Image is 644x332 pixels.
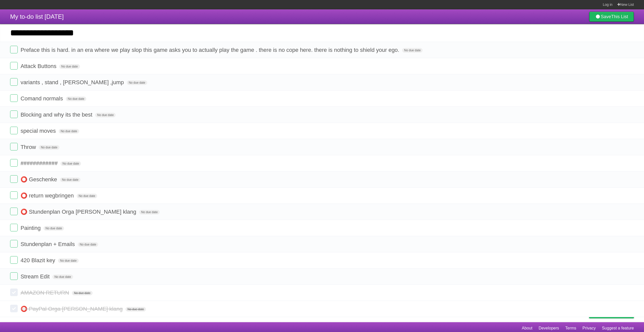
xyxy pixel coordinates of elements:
[10,289,18,296] label: Done
[10,240,18,248] label: Done
[127,80,147,85] span: No due date
[72,291,92,295] span: No due date
[611,14,628,19] b: This List
[10,46,18,53] label: Done
[20,306,124,312] span: ⭕ PayPal Orga [PERSON_NAME] klang
[60,161,81,166] span: No due date
[20,241,76,247] span: Stundenplan + Emails
[20,257,56,263] span: 420 Blazit key
[10,127,18,134] label: Done
[44,226,64,231] span: No due date
[52,275,73,279] span: No due date
[10,175,18,183] label: Done
[10,78,18,86] label: Done
[20,47,401,53] span: Preface this is hard. in an era where we play slop this game asks you to actually play the game ....
[20,273,51,280] span: Stream Edit
[126,307,146,312] span: No due date
[139,210,160,214] span: No due date
[10,224,18,231] label: Done
[59,129,79,134] span: No due date
[20,225,42,231] span: Painting
[39,145,59,150] span: No due date
[10,94,18,102] label: Done
[10,305,18,312] label: Done
[10,208,18,215] label: Done
[20,128,57,134] span: special moves
[59,64,80,69] span: No due date
[402,48,423,53] span: No due date
[20,144,37,150] span: Throw
[20,160,59,166] span: ############
[10,62,18,70] label: Done
[20,95,64,102] span: Comand normals
[10,13,64,20] span: My to-do list [DATE]
[20,79,125,85] span: variants , stand , [PERSON_NAME] ,jump
[20,290,70,296] span: AMAZON RETURN
[20,192,75,199] span: ⭕ return wegbringen
[10,191,18,199] label: Done
[10,256,18,264] label: Done
[58,258,78,263] span: No due date
[77,194,97,198] span: No due date
[20,209,137,215] span: ⭕ Stundenplan Orga [PERSON_NAME] klang
[78,242,98,247] span: No due date
[600,309,631,318] span: Buy me a coffee
[60,178,80,182] span: No due date
[66,97,86,101] span: No due date
[10,272,18,280] label: Done
[20,63,58,69] span: Attack Buttons
[20,112,94,118] span: Blocking and why its the best
[10,110,18,118] label: Done
[20,176,58,183] span: ⭕ Geschenke
[10,143,18,150] label: Done
[589,12,634,22] a: SaveThis List
[10,159,18,167] label: Done
[95,113,116,117] span: No due date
